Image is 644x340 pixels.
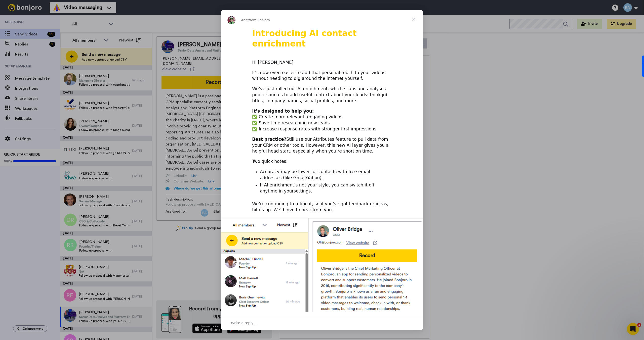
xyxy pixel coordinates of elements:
[252,201,392,213] div: We’re continuing to refine it, so if you’ve got feedback or ideas, hit us up. We’d love to hear f...
[260,169,392,181] li: Accuracy may be lower for contacts with free email addresses (like Gmail/Yahoo).
[249,18,270,22] span: from Bonjoro
[260,182,392,194] li: If AI enrichment’s not your style, you can switch it off anytime in your .
[252,70,392,82] div: It’s now even easier to add that personal touch to your videos, without needing to dig around the...
[252,159,392,165] div: Two quick notes:
[294,188,311,193] a: settings
[252,137,286,142] b: Best practice?
[231,320,257,326] span: Write a reply…
[252,60,392,66] div: Hi [PERSON_NAME],
[252,136,392,154] div: Still use our Attributes feature to pull data from your CRM or other tools. However, this new AI ...
[252,86,392,104] div: We’ve just rolled out AI enrichment, which scans and analyses public sources to add useful contex...
[252,109,314,114] b: It’s designed to help you:
[252,108,392,132] div: ✅ Create more relevant, engaging videos ✅ Save time researching new leads ✅ Increase response rat...
[405,10,423,28] span: Close
[252,28,357,48] b: Introducing AI contact enrichment
[227,16,235,24] img: Profile image for Grant
[239,18,249,22] span: Grant
[221,316,423,330] div: Open conversation and reply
